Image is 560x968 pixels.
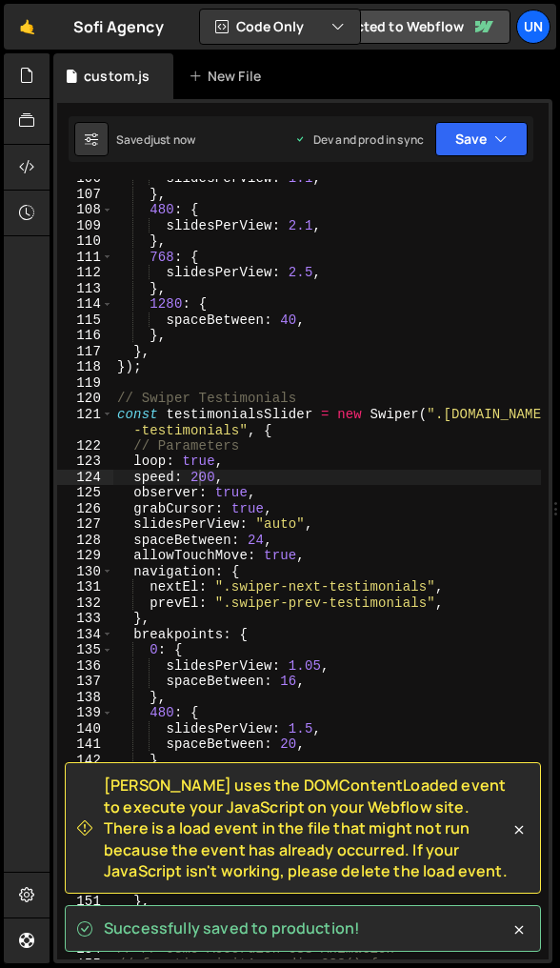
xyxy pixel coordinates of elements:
div: 145 [57,799,113,816]
div: 146 [57,816,113,832]
div: 150 [57,878,113,895]
div: 117 [57,344,113,360]
div: 124 [57,470,113,486]
div: 140 [57,721,113,737]
div: 134 [57,627,113,643]
div: 153 [57,925,113,941]
span: [PERSON_NAME] uses the DOMContentLoaded event to execute your JavaScript on your Webflow site. Th... [104,775,510,881]
div: 136 [57,658,113,675]
div: 142 [57,753,113,769]
button: Code Only [200,10,360,44]
div: New File [189,67,269,86]
a: Connected to Webflow [296,10,510,44]
div: 129 [57,548,113,564]
div: 115 [57,313,113,329]
div: 131 [57,579,113,595]
div: 135 [57,642,113,658]
div: 116 [57,328,113,344]
button: Save [435,122,528,156]
div: 107 [57,187,113,203]
div: 108 [57,202,113,218]
a: 🤙 [4,4,50,50]
div: 111 [57,250,113,266]
div: 118 [57,359,113,375]
div: just now [150,131,195,148]
div: 122 [57,438,113,454]
div: Sofi Agency [73,15,164,38]
div: 132 [57,595,113,612]
div: 112 [57,265,113,281]
div: 133 [57,611,113,627]
div: 109 [57,218,113,234]
div: 125 [57,485,113,501]
div: 147 [57,831,113,847]
div: 143 [57,768,113,784]
div: 151 [57,894,113,910]
div: 121 [57,407,113,438]
div: 114 [57,296,113,313]
div: 137 [57,674,113,690]
div: 130 [57,564,113,580]
div: 149 [57,862,113,878]
div: 141 [57,736,113,753]
div: 154 [57,941,113,958]
div: 138 [57,690,113,706]
div: Dev and prod in sync [294,131,424,148]
div: Saved [116,131,195,148]
div: 128 [57,533,113,549]
a: Un [516,10,550,44]
div: 119 [57,375,113,392]
div: 123 [57,454,113,470]
div: custom.js [84,67,150,86]
div: 120 [57,391,113,407]
div: 126 [57,501,113,517]
div: 144 [57,784,113,800]
div: 127 [57,516,113,533]
div: 139 [57,705,113,721]
span: Successfully saved to production! [104,918,360,938]
div: 152 [57,910,113,926]
div: 148 [57,847,113,863]
div: 113 [57,281,113,297]
div: 106 [57,171,113,187]
div: 110 [57,233,113,250]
